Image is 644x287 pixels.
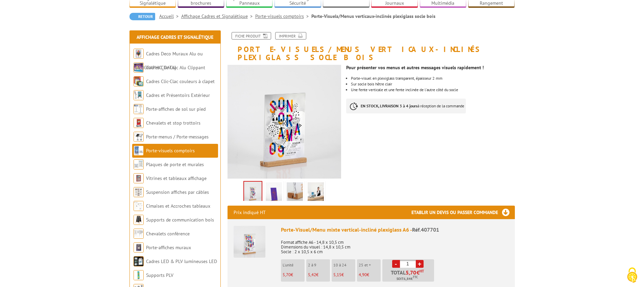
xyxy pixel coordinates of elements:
[134,201,144,211] img: Cimaises et Accroches tableaux
[359,272,381,277] p: €
[416,260,424,268] a: +
[146,244,191,251] a: Porte-affiches muraux
[624,267,641,284] img: Cookies (fenêtre modale)
[134,187,144,197] img: Suspension affiches par câbles
[134,229,144,239] img: Chevalets conférence
[406,270,416,275] span: 5,70
[275,32,306,40] a: Imprimer
[228,65,341,179] img: porte_visuel_menu_mixtes_vertical_incline_plexi_socle_bois.png
[346,64,484,71] strong: Pour présenter vos menus et autres messages visuels rapidement !
[283,272,305,277] p: €
[361,103,418,108] strong: EN STOCK, LIVRAISON 3 à 4 jours
[266,182,282,203] img: porte_visuel_menu_mixtes_vertical_incline_plexi_socle_bois_2.png
[351,88,515,92] li: Une fente verticale et une fente inclinée de l'autre côté du socle
[359,272,367,278] span: 4,90
[134,90,144,100] img: Cadres et Présentoirs Extérieur
[134,173,144,183] img: Vitrines et tableaux affichage
[146,64,205,71] a: Cadres Clic-Clac Alu Clippant
[146,258,217,264] a: Cadres LED & PLV lumineuses LED
[333,263,355,267] p: 10 à 24
[146,217,214,223] a: Supports de communication bois
[311,13,435,20] li: Porte-Visuels/Menus verticaux-inclinés plexiglass socle bois
[333,272,341,278] span: 5,15
[129,13,155,20] a: Retour
[146,92,210,98] a: Cadres et Présentoirs Extérieur
[413,275,418,279] sup: TTC
[412,226,439,233] span: Réf.407701
[255,13,311,19] a: Porte-visuels comptoirs
[146,189,209,195] a: Suspension affiches par câbles
[181,13,255,19] a: Affichage Cadres et Signalétique
[283,272,291,278] span: 5,70
[333,272,355,277] p: €
[351,82,515,86] li: Sur socle bois hêtre clair
[134,242,144,253] img: Porte-affiches muraux
[384,270,434,282] p: Total
[308,272,316,278] span: 5,42
[232,32,271,40] a: Fiche produit
[308,272,330,277] p: €
[134,104,144,114] img: Porte-affiches de sol sur pied
[411,206,515,219] h3: Etablir un devis ou passer commande
[134,270,144,280] img: Supports PLV
[137,34,213,40] a: Affichage Cadres et Signalétique
[404,276,411,282] span: 6,84
[134,159,144,169] img: Plaques de porte et murales
[146,175,207,181] a: Vitrines et tableaux affichage
[134,256,144,266] img: Cadres LED & PLV lumineuses LED
[159,13,181,19] a: Accueil
[134,215,144,225] img: Supports de communication bois
[146,161,204,167] a: Plaques de porte et murales
[234,226,265,258] img: Porte-Visuel/Menu mixte vertical-incliné plexiglass A6
[244,182,262,203] img: porte_visuel_menu_mixtes_vertical_incline_plexi_socle_bois.png
[146,148,195,154] a: Porte-visuels comptoirs
[420,269,424,273] sup: HT
[146,272,173,278] a: Supports PLV
[346,99,466,113] p: à réception de la commande
[134,132,144,142] img: Porte-menus / Porte-messages
[283,263,305,267] p: L'unité
[287,182,303,203] img: porte_visuel_menu_mixtes_vertical_incline_plexi_socle_bois_3.jpg
[146,231,190,237] a: Chevalets conférence
[620,264,644,287] button: Cookies (fenêtre modale)
[146,134,209,140] a: Porte-menus / Porte-messages
[392,260,400,268] a: -
[146,203,210,209] a: Cimaises et Accroches tableaux
[308,182,324,203] img: 407701_porte-visuel_menu_verticaux_incline_2.jpg
[134,76,144,86] img: Cadres Clic-Clac couleurs à clapet
[397,276,418,282] span: Soit €
[134,49,144,59] img: Cadres Deco Muraux Alu ou Bois
[134,146,144,156] img: Porte-visuels comptoirs
[234,206,266,219] p: Prix indiqué HT
[222,32,520,61] h1: Porte-Visuels/Menus verticaux-inclinés plexiglass socle bois
[359,263,381,267] p: 25 et +
[146,106,206,112] a: Porte-affiches de sol sur pied
[416,270,420,275] span: €
[308,263,330,267] p: 2 à 9
[146,78,215,84] a: Cadres Clic-Clac couleurs à clapet
[351,76,515,80] li: Porte-visuel en plexiglass transparent, épaisseur 2 mm
[134,51,203,71] a: Cadres Deco Muraux Alu ou [GEOGRAPHIC_DATA]
[281,235,509,254] p: Format affiche A6 - 14,8 x 10,5 cm Dimensions du visuel : 14,8 x 10,5 cm Socle : 2 x 10,5 x 6 cm
[146,120,200,126] a: Chevalets et stop trottoirs
[281,226,509,234] div: Porte-Visuel/Menu mixte vertical-incliné plexiglass A6 -
[134,118,144,128] img: Chevalets et stop trottoirs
